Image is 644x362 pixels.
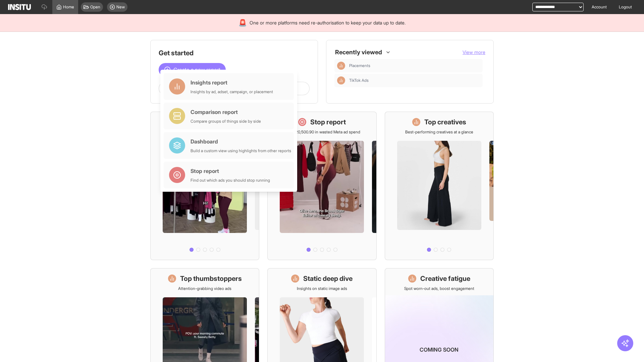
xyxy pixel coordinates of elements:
h1: Top creatives [424,117,466,127]
h1: Static deep dive [303,274,353,283]
div: Compare groups of things side by side [191,119,261,124]
p: Attention-grabbing video ads [178,286,231,291]
button: View more [463,49,485,56]
button: Create a new report [159,63,226,76]
div: Insights [337,76,345,84]
span: Create a new report [173,66,220,74]
div: Insights report [191,78,273,86]
div: 🚨 [238,18,247,27]
span: Home [63,4,74,10]
h1: Top thumbstoppers [180,274,242,283]
img: Logo [8,4,31,10]
div: Insights by ad, adset, campaign, or placement [191,89,273,95]
div: Insights [337,62,345,70]
span: Open [90,4,100,10]
span: View more [463,49,485,55]
p: Insights on static image ads [297,286,347,291]
h1: Stop report [310,117,346,127]
div: Find out which ads you should stop running [191,178,270,183]
span: TikTok Ads [349,78,369,83]
h1: Get started [159,48,310,58]
p: Save £20,500.90 in wasted Meta ad spend [283,129,360,135]
div: Build a custom view using highlights from other reports [191,148,291,154]
span: One or more platforms need re-authorisation to keep your data up to date. [250,19,406,26]
p: Best-performing creatives at a glance [405,129,473,135]
a: Stop reportSave £20,500.90 in wasted Meta ad spend [267,112,376,260]
div: Stop report [191,167,270,175]
span: Placements [349,63,480,68]
span: TikTok Ads [349,78,480,83]
span: New [116,4,125,10]
span: Placements [349,63,370,68]
a: Top creativesBest-performing creatives at a glance [385,112,494,260]
div: Dashboard [191,137,291,145]
a: What's live nowSee all active ads instantly [150,112,259,260]
div: Comparison report [191,108,261,116]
